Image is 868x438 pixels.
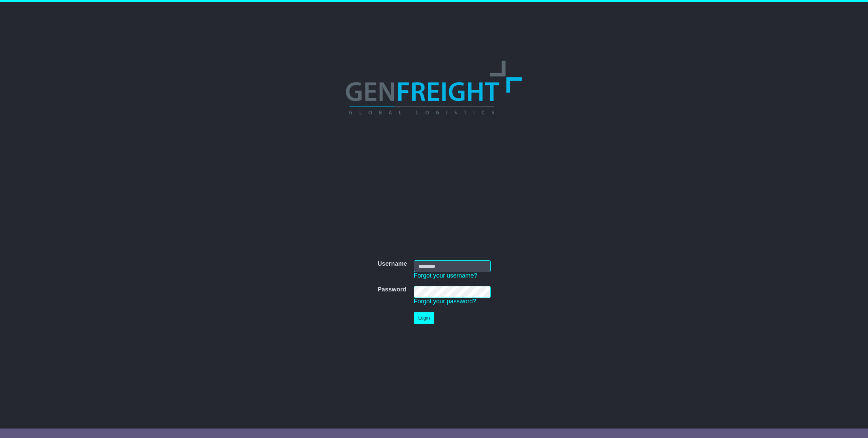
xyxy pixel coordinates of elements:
[414,272,477,279] a: Forgot your username?
[414,298,476,305] a: Forgot your password?
[414,312,434,324] button: Login
[377,286,406,293] label: Password
[377,260,407,268] label: Username
[344,59,524,116] img: GenFreight Global Logistics Pty Ltd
